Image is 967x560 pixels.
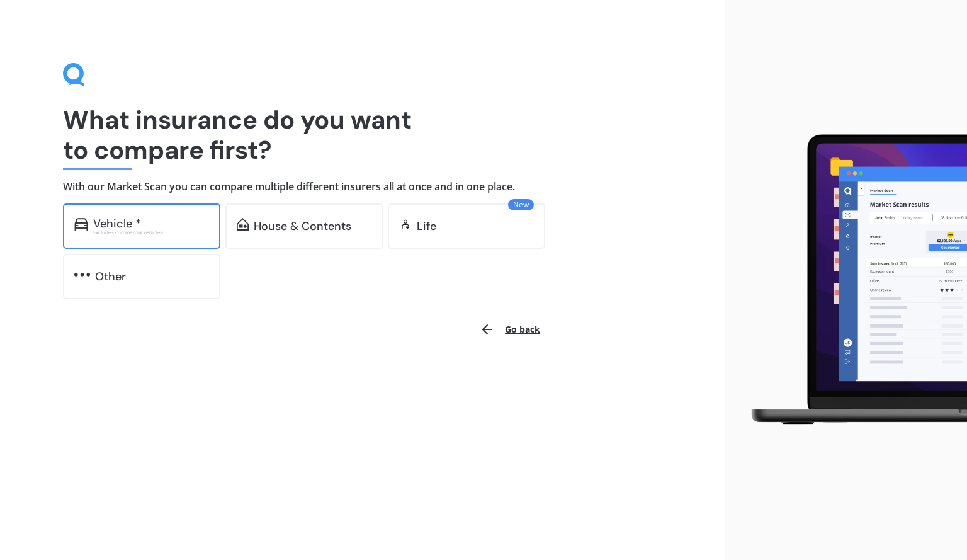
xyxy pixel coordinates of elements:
div: Vehicle * [93,217,141,230]
img: other.81dba5aafe580aa69f38.svg [74,268,90,281]
img: home-and-contents.b802091223b8502ef2dd.svg [237,218,249,231]
img: car.f15378c7a67c060ca3f3.svg [74,218,88,231]
div: Excludes commercial vehicles [93,230,209,235]
button: Go back [472,314,548,345]
div: House & Contents [254,220,351,232]
img: laptop.webp [735,128,967,432]
span: New [508,199,534,210]
h4: With our Market Scan you can compare multiple different insurers all at once and in one place. [63,180,662,193]
div: Other [95,270,126,283]
div: Life [417,220,436,232]
img: life.f720d6a2d7cdcd3ad642.svg [399,218,412,231]
h1: What insurance do you want to compare first? [63,105,662,165]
